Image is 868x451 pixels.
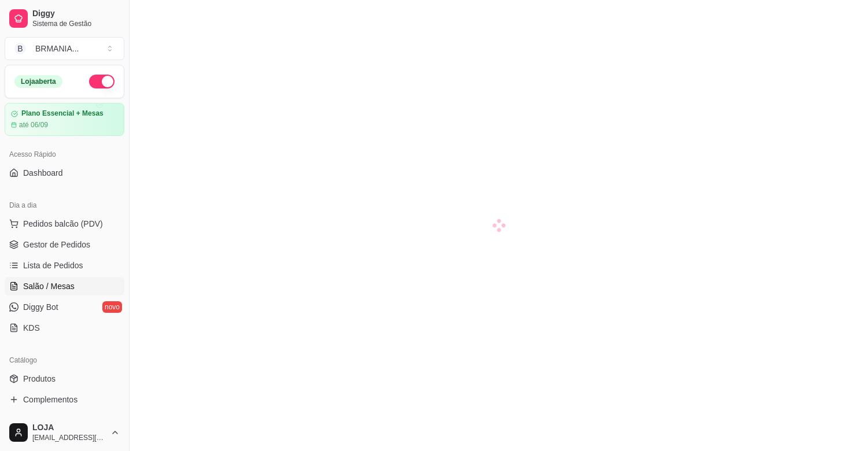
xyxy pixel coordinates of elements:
[5,5,124,32] a: DiggySistema de Gestão
[23,280,75,292] span: Salão / Mesas
[32,19,120,28] span: Sistema de Gestão
[5,419,124,446] button: LOJA[EMAIL_ADDRESS][DOMAIN_NAME]
[32,423,106,433] span: LOJA
[5,103,124,136] a: Plano Essencial + Mesasaté 06/09
[32,433,106,442] span: [EMAIL_ADDRESS][DOMAIN_NAME]
[14,43,26,54] span: B
[21,109,104,118] article: Plano Essencial + Mesas
[23,260,83,271] span: Lista de Pedidos
[5,37,124,60] button: Select a team
[5,196,124,215] div: Dia a dia
[23,394,77,405] span: Complementos
[23,322,40,334] span: KDS
[5,215,124,233] button: Pedidos balcão (PDV)
[5,145,124,164] div: Acesso Rápido
[5,319,124,337] a: KDS
[5,351,124,369] div: Catálogo
[23,373,56,385] span: Produtos
[5,390,124,409] a: Complementos
[35,43,79,54] div: BRMANIA ...
[14,75,62,88] div: Loja aberta
[5,235,124,254] a: Gestor de Pedidos
[89,75,114,88] button: Alterar Status
[19,120,48,130] article: até 06/09
[23,301,58,313] span: Diggy Bot
[5,256,124,275] a: Lista de Pedidos
[23,167,63,179] span: Dashboard
[5,164,124,182] a: Dashboard
[23,218,103,230] span: Pedidos balcão (PDV)
[5,298,124,316] a: Diggy Botnovo
[5,369,124,388] a: Produtos
[5,277,124,295] a: Salão / Mesas
[32,9,120,19] span: Diggy
[23,239,90,250] span: Gestor de Pedidos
